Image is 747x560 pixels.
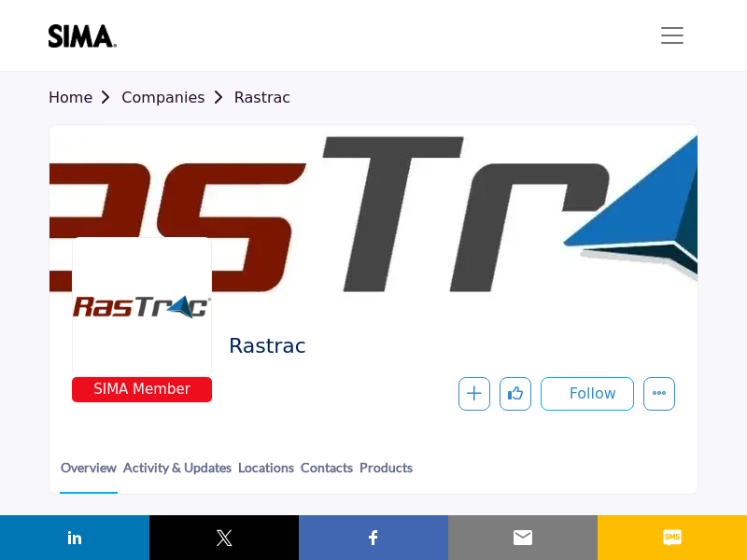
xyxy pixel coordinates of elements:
a: Locations [237,457,295,492]
a: Contacts [300,457,354,492]
a: Rastrac [234,89,290,106]
a: Companies [121,89,233,106]
img: site Logo [49,24,126,48]
button: More details [643,377,675,411]
img: twitter sharing button [213,526,235,549]
img: linkedin sharing button [63,526,86,549]
button: Follow [541,377,634,411]
a: Products [359,457,414,492]
a: Activity & Updates [122,457,233,492]
a: Overview [60,457,118,494]
h2: Rastrac [229,334,666,358]
a: Home [49,89,121,106]
button: Toggle navigation [646,17,698,54]
img: email sharing button [512,526,534,549]
img: facebook sharing button [362,526,385,549]
button: Like [500,377,531,411]
span: SIMA Member [76,379,208,400]
img: sms sharing button [661,526,684,549]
